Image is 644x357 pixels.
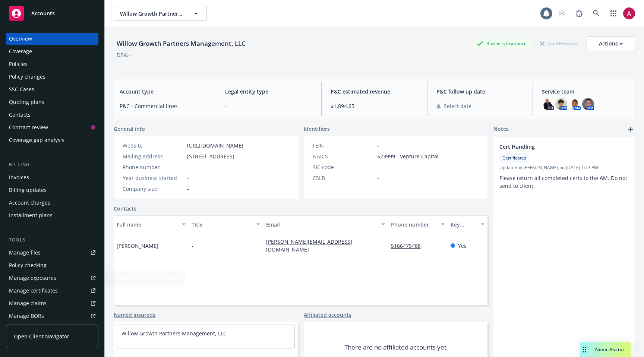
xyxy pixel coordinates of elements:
a: Manage exposures [6,272,98,284]
div: Manage exposures [9,272,56,284]
div: Policy checking [9,259,47,271]
div: Cert HandlingCertificatesUpdatedby [PERSON_NAME] on [DATE] 1:22 PMPlease return all completed cer... [493,137,635,196]
a: Report a Bug [572,6,587,21]
span: Service team [542,88,629,95]
a: Policies [6,58,98,70]
img: photo [582,98,594,110]
span: Cert Handling [499,143,610,151]
a: Switch app [606,6,621,21]
a: Installment plans [6,209,98,221]
a: Manage BORs [6,310,98,322]
div: Title [192,221,252,228]
a: Search [589,6,604,21]
button: Email [263,215,388,233]
div: CSLB [313,174,374,182]
a: [PERSON_NAME][EMAIL_ADDRESS][DOMAIN_NAME] [266,238,352,253]
a: Coverage [6,45,98,57]
span: Updated by [PERSON_NAME] on [DATE] 1:22 PM [499,164,629,171]
div: Quoting plans [9,96,44,108]
span: - [187,163,189,171]
div: FEIN [313,142,374,149]
a: [URL][DOMAIN_NAME] [187,142,243,149]
a: Billing updates [6,184,98,196]
img: photo [569,98,581,110]
button: Willow Growth Partners Management, LLC [114,6,207,21]
span: Identifiers [304,125,330,133]
span: - [377,142,379,149]
span: Notes [493,125,509,134]
div: Year business started [123,174,184,182]
a: Invoices [6,171,98,183]
span: There are no affiliated accounts yet [344,343,446,352]
span: Open Client Navigator [14,332,69,340]
button: Full name [114,215,189,233]
a: Contacts [6,109,98,121]
a: Policy checking [6,259,98,271]
a: SSC Cases [6,83,98,95]
div: Coverage [9,45,32,57]
div: Policy changes [9,71,45,83]
button: Phone number [388,215,448,233]
div: Mailing address [123,152,184,160]
div: Actions [599,37,623,51]
div: Contacts [9,109,31,121]
button: Key contact [448,215,487,233]
span: - [377,174,379,182]
div: Account charges [9,197,50,209]
span: - [192,242,193,250]
span: General info [114,125,145,133]
div: Company size [123,185,184,193]
div: Total Rewards [536,39,581,48]
span: Willow Growth Partners Management, LLC [120,10,184,18]
span: 523999 - Venture Capital [377,152,439,160]
div: DBA: - [117,51,130,59]
a: Coverage gap analysis [6,134,98,146]
div: Overview [9,33,32,45]
div: Policies [9,58,28,70]
div: Installment plans [9,209,53,221]
span: Accounts [31,10,55,16]
div: Key contact [451,221,476,228]
span: Select date [444,102,471,110]
a: Accounts [6,3,98,24]
a: Affiliated accounts [304,311,351,319]
a: Manage certificates [6,285,98,297]
div: Contract review [9,121,48,133]
button: Actions [587,36,635,51]
div: Billing updates [9,184,47,196]
a: add [626,125,635,134]
a: Quoting plans [6,96,98,108]
span: $1,894.65 [331,102,418,110]
div: Tools [6,236,98,244]
div: Drag to move [580,342,589,357]
span: - [187,174,189,182]
div: Manage files [9,247,41,259]
span: Yes [458,242,467,250]
button: Nova Assist [580,342,631,357]
a: Overview [6,33,98,45]
a: Contacts [114,205,136,212]
a: Contract review [6,121,98,133]
div: Manage BORs [9,310,44,322]
span: [STREET_ADDRESS] [187,152,234,160]
div: Manage certificates [9,285,58,297]
a: Willow Growth Partners Management, LLC [121,330,227,337]
span: P&C - Commercial lines [120,102,207,110]
img: photo [555,98,567,110]
span: P&C follow up date [436,88,524,95]
a: Account charges [6,197,98,209]
div: Website [123,142,184,149]
span: - [187,185,189,193]
span: - [377,163,379,171]
a: Named insureds [114,311,155,319]
a: Manage files [6,247,98,259]
span: Certificates [502,155,526,161]
div: Manage claims [9,297,47,309]
span: [PERSON_NAME] [117,242,158,250]
button: Title [189,215,263,233]
a: 5166475488 [391,242,427,249]
span: - [225,102,312,110]
span: P&C estimated revenue [331,88,418,95]
div: Full name [117,221,177,228]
